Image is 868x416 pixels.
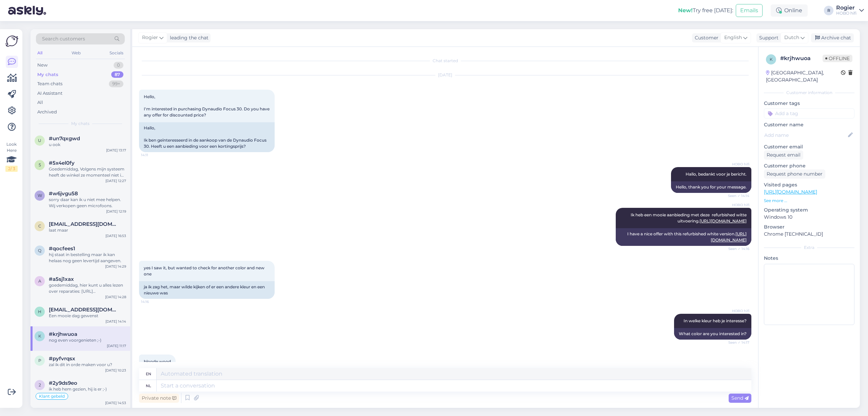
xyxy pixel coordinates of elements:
div: sorry daar kan ik u niet mee helpen. Wij verkopen geen microfoons. [49,197,126,209]
span: 14:11 [141,152,166,158]
span: #5x4el0fy [49,160,75,166]
p: See more ... [764,198,854,204]
div: Private note [139,394,179,403]
div: Online [771,4,808,17]
span: My chats [71,121,90,127]
div: [DATE] 14:28 [105,294,126,300]
span: 14:16 [141,299,166,304]
span: Ik heb een mooie aanbieding met deze refurbished witte uitvoering. [631,212,748,223]
div: All [36,49,44,57]
span: #pyfvrqsx [49,356,75,362]
div: Rogier [836,5,856,11]
span: c [38,223,41,229]
a: RogierHOBO hifi [836,5,864,16]
div: 87 [111,71,123,78]
span: Seen ✓ 14:16 [724,246,749,251]
div: [DATE] 12:27 [105,178,126,183]
div: en [146,368,151,380]
span: k [38,333,41,339]
input: Add name [764,131,847,139]
span: #krjhwuoa [49,331,77,337]
div: Socials [108,49,125,57]
p: Customer tags [764,100,854,107]
div: Chat started [139,58,751,64]
p: Windows 10 [764,214,854,221]
span: a [38,278,41,284]
span: Hello, I'm interested in purchasing Dynaudio Focus 30. Do you have any offer for discounted price? [144,94,271,117]
span: English [724,34,742,41]
div: Support [756,34,778,41]
div: Extra [764,245,854,251]
span: blonde wood [144,359,171,364]
div: Archive chat [811,33,854,42]
div: [DATE] 16:53 [105,233,126,238]
div: Team chats [37,80,62,87]
span: #w6jvgu58 [49,191,78,197]
div: [DATE] 14:53 [105,400,126,405]
span: h [38,309,41,314]
div: Goedemiddag, Volgens mijn systeem heeft de winkel ze momenteel niet in huis, maar ik kan niet zio... [49,166,126,178]
input: Add a tag [764,108,854,119]
div: [GEOGRAPHIC_DATA], [GEOGRAPHIC_DATA] [766,69,841,84]
div: Een mooie dag gewenst [49,313,126,319]
div: laat maar [49,227,126,233]
span: Seen ✓ 14:14 [724,193,749,198]
span: In welke kleur heb je interesse? [684,318,747,323]
p: Customer email [764,143,854,150]
span: hartjespatricia@hotmail.com [49,307,119,313]
span: k [770,57,773,62]
p: Customer phone [764,162,854,169]
div: Hallo, Ik ben geïnteresseerd in de aankoop van de Dynaudio Focus 30. Heeft u een aanbieding voor ... [139,122,275,152]
div: 99+ [109,80,123,87]
div: [DATE] 13:17 [106,148,126,153]
div: nog even voorgenieten ;-) [49,337,126,343]
div: All [37,99,43,106]
span: #2y9ds9eo [49,380,77,386]
div: 0 [114,62,123,69]
div: ik heb hem gezien, hij is er ;-) [49,386,126,392]
div: goedemiddag, hier kunt u alles lezen over reparaties: [URL][DOMAIN_NAME] [49,282,126,294]
span: HOBO hifi [724,308,749,313]
div: I have a nice offer with this refurbished white version. [616,228,751,246]
div: HOBO hifi [836,11,856,16]
span: w [38,193,42,198]
span: #a5sj1xax [49,276,74,282]
span: HOBO hifi [724,202,749,207]
b: New! [678,7,693,14]
div: zal ik dit in orde maken voor u? [49,362,126,368]
span: HOBO hifi [724,162,749,167]
div: ja ik zag het, maar wilde kijken of er een andere kleur en een nieuwe was [139,281,275,299]
div: Look Here [5,141,18,172]
div: leading the chat [167,34,209,41]
p: Visited pages [764,181,854,188]
div: Customer [692,34,718,41]
p: Operating system [764,206,854,214]
div: Archived [37,109,57,115]
span: Klant gebeld [39,394,65,398]
div: My chats [37,71,58,78]
span: cverk41@hotmail.nl [49,221,119,227]
div: [DATE] 10:23 [105,368,126,373]
span: yes I saw it, but wanted to check for another color and new one [144,265,265,276]
span: Hallo, bedankt voor je bericht. [686,171,747,177]
div: [DATE] 11:17 [107,343,126,348]
div: Web [70,49,82,57]
span: Send [731,395,749,401]
p: Chrome [TECHNICAL_ID] [764,231,854,238]
p: Browser [764,223,854,231]
div: Request phone number [764,169,825,179]
span: 2 [39,382,41,387]
span: #qocfees1 [49,246,75,252]
span: Rogier [142,34,158,41]
div: New [37,62,47,69]
div: [DATE] 14:29 [105,264,126,269]
div: 2 / 3 [5,166,18,172]
p: Customer name [764,121,854,128]
span: Search customers [42,35,85,42]
div: nl [146,380,151,392]
div: Try free [DATE]: [678,6,733,15]
span: q [38,248,41,253]
span: Dutch [784,34,799,41]
span: Offline [823,55,852,62]
div: Customer information [764,90,854,96]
